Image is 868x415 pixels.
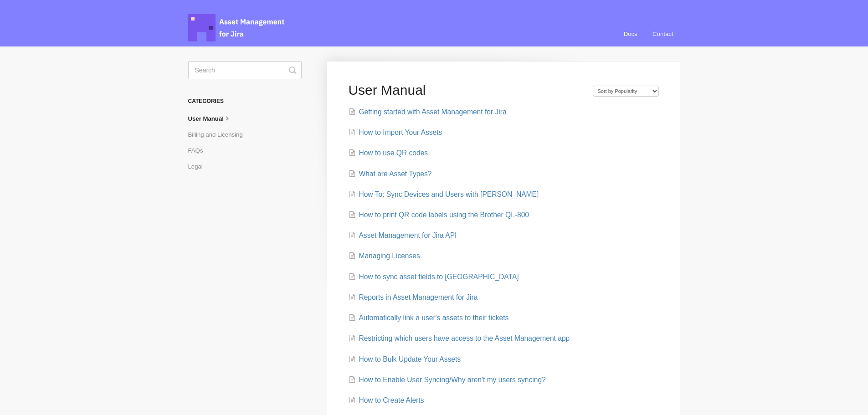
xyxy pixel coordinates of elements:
[359,252,420,260] span: Managing Licenses
[349,396,424,404] a: How to Create Alerts
[188,128,250,142] a: Billing and Licensing
[349,314,508,322] a: Automatically link a user's assets to their tickets
[593,86,659,97] select: Page reloads on selection
[349,170,431,178] a: What are Asset Types?
[349,128,442,136] a: How to Import Your Assets
[359,128,442,136] span: How to Import Your Assets
[188,159,210,174] a: Legal
[349,108,506,116] a: Getting started with Asset Management for Jira
[349,355,461,363] a: How to Bulk Update Your Assets
[359,231,457,239] span: Asset Management for Jira API
[188,93,302,109] h3: Categories
[349,376,545,384] a: How to Enable User Syncing/Why aren't my users syncing?
[349,293,478,301] a: Reports in Asset Management for Jira
[359,190,539,198] span: How To: Sync Devices and Users with [PERSON_NAME]
[188,143,210,158] a: FAQs
[617,22,644,46] a: Docs
[349,149,428,157] a: How to use QR codes
[349,231,457,239] a: Asset Management for Jira API
[349,211,529,219] a: How to print QR code labels using the Brother QL-800
[359,314,508,322] span: Automatically link a user's assets to their tickets
[359,376,545,384] span: How to Enable User Syncing/Why aren't my users syncing?
[188,14,286,41] span: Asset Management for Jira Docs
[646,22,680,46] a: Contact
[359,273,519,281] span: How to sync asset fields to [GEOGRAPHIC_DATA]
[359,355,461,363] span: How to Bulk Update Your Assets
[348,82,583,98] h1: User Manual
[359,149,428,157] span: How to use QR codes
[349,334,570,342] a: Restricting which users have access to the Asset Management app
[349,273,519,281] a: How to sync asset fields to [GEOGRAPHIC_DATA]
[349,190,539,198] a: How To: Sync Devices and Users with [PERSON_NAME]
[359,108,506,116] span: Getting started with Asset Management for Jira
[359,334,570,342] span: Restricting which users have access to the Asset Management app
[359,170,431,178] span: What are Asset Types?
[188,61,302,79] input: Search
[359,293,478,301] span: Reports in Asset Management for Jira
[359,211,529,219] span: How to print QR code labels using the Brother QL-800
[349,252,420,260] a: Managing Licenses
[188,111,239,126] a: User Manual
[359,396,424,404] span: How to Create Alerts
